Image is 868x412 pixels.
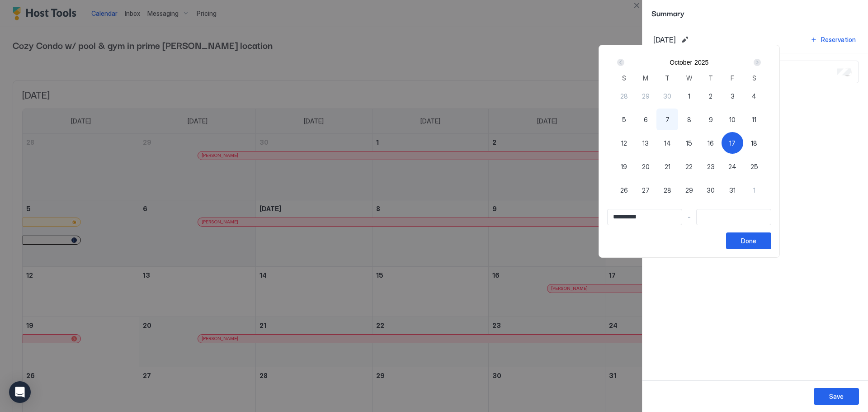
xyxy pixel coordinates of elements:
[678,132,700,154] button: 15
[686,138,692,148] span: 15
[665,115,670,124] span: 7
[613,156,635,177] button: 19
[731,91,735,101] span: 3
[708,73,713,83] span: T
[752,115,756,124] span: 11
[726,232,771,249] button: Done
[751,138,757,148] span: 18
[656,179,678,201] button: 28
[665,162,670,171] span: 21
[722,85,743,107] button: 3
[642,91,650,101] span: 29
[687,115,691,124] span: 8
[9,381,31,403] div: Open Intercom Messenger
[709,115,713,124] span: 9
[700,85,722,107] button: 2
[656,109,678,130] button: 7
[615,57,627,68] button: Prev
[608,209,682,225] input: Input Field
[752,73,756,83] span: S
[729,115,736,124] span: 10
[656,156,678,177] button: 21
[722,109,743,130] button: 10
[686,73,692,83] span: W
[642,162,650,171] span: 20
[678,179,700,201] button: 29
[743,109,765,130] button: 11
[708,138,714,148] span: 16
[613,109,635,130] button: 5
[709,91,712,101] span: 2
[663,91,671,101] span: 30
[642,138,649,148] span: 13
[635,156,656,177] button: 20
[621,162,627,171] span: 19
[635,132,656,154] button: 13
[753,185,755,195] span: 1
[665,73,670,83] span: T
[729,185,736,195] span: 31
[700,132,722,154] button: 16
[688,213,691,221] span: -
[656,132,678,154] button: 14
[685,185,693,195] span: 29
[621,138,627,148] span: 12
[635,179,656,201] button: 27
[731,73,734,83] span: F
[685,162,693,171] span: 22
[722,156,743,177] button: 24
[697,209,771,225] input: Input Field
[622,115,626,124] span: 5
[700,156,722,177] button: 23
[656,85,678,107] button: 30
[743,156,765,177] button: 25
[622,73,626,83] span: S
[688,91,690,101] span: 1
[694,59,708,66] button: 2025
[613,85,635,107] button: 28
[707,185,715,195] span: 30
[678,85,700,107] button: 1
[643,73,648,83] span: M
[670,59,692,66] button: October
[700,179,722,201] button: 30
[700,109,722,130] button: 9
[722,179,743,201] button: 31
[664,185,671,195] span: 28
[642,185,650,195] span: 27
[707,162,715,171] span: 23
[729,138,736,148] span: 17
[752,91,756,101] span: 4
[743,179,765,201] button: 1
[728,162,736,171] span: 24
[678,109,700,130] button: 8
[613,179,635,201] button: 26
[741,236,756,246] div: Done
[750,162,758,171] span: 25
[613,132,635,154] button: 12
[750,57,763,68] button: Next
[620,91,628,101] span: 28
[635,109,656,130] button: 6
[644,115,648,124] span: 6
[635,85,656,107] button: 29
[678,156,700,177] button: 22
[620,185,628,195] span: 26
[743,132,765,154] button: 18
[743,85,765,107] button: 4
[664,138,671,148] span: 14
[722,132,743,154] button: 17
